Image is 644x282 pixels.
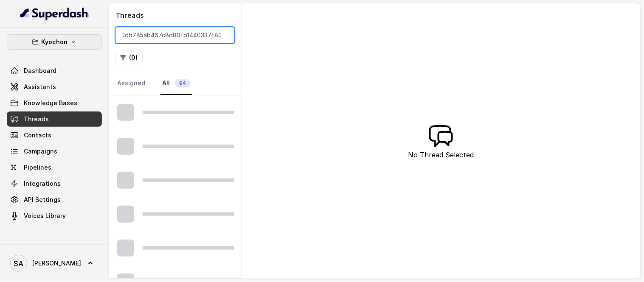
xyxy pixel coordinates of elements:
[24,67,56,75] span: Dashboard
[7,192,102,207] a: API Settings
[41,37,67,47] p: Kyochon
[24,131,51,140] span: Contacts
[115,72,147,95] a: Assigned
[24,195,61,204] span: API Settings
[115,50,143,65] button: (0)
[24,99,77,107] span: Knowledge Bases
[115,10,234,20] h2: Threads
[7,176,102,191] a: Integrations
[20,7,89,20] img: light.svg
[24,163,51,172] span: Pipelines
[7,95,102,111] a: Knowledge Bases
[24,83,56,91] span: Assistants
[175,79,191,87] span: 94
[14,259,24,268] text: SA
[7,144,102,159] a: Campaigns
[24,179,61,188] span: Integrations
[7,160,102,175] a: Pipelines
[7,79,102,95] a: Assistants
[115,27,234,43] input: Search by Call ID or Phone Number
[32,259,81,268] span: [PERSON_NAME]
[160,72,192,95] a: All94
[7,63,102,78] a: Dashboard
[7,34,102,50] button: Kyochon
[7,208,102,223] a: Voices Library
[7,251,102,275] a: [PERSON_NAME]
[7,128,102,143] a: Contacts
[408,150,474,160] p: No Thread Selected
[24,147,57,156] span: Campaigns
[24,115,49,123] span: Threads
[24,212,66,220] span: Voices Library
[7,112,102,127] a: Threads
[115,72,234,95] nav: Tabs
